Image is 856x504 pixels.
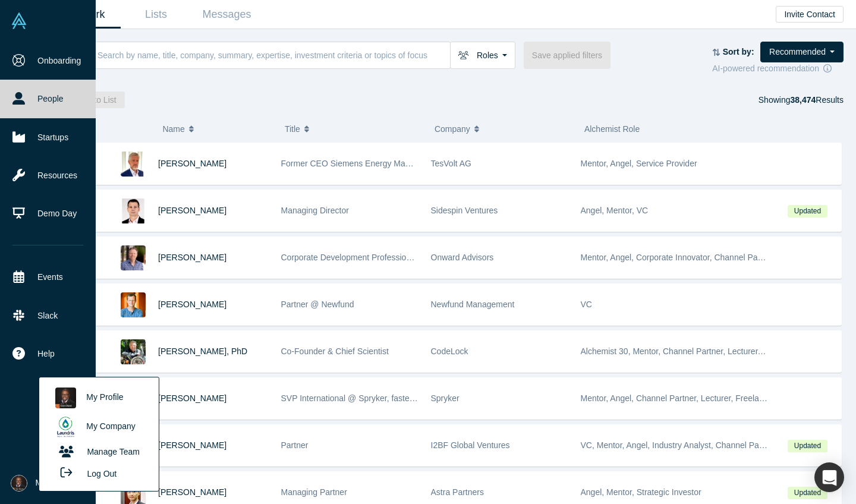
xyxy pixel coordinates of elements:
[431,393,460,403] span: Spryker
[55,417,76,437] img: Laundris's profile
[584,124,640,134] span: Alchemist Role
[581,346,849,356] span: Alchemist 30, Mentor, Channel Partner, Lecturer, Freelancer / Consultant
[581,206,649,215] span: Angel, Mentor, VC
[435,116,470,141] span: Company
[581,440,811,450] span: VC, Mentor, Angel, Industry Analyst, Channel Partner, Lecturer
[121,339,146,364] img: JT Kostman, PhD's Profile Image
[121,1,191,29] a: Lists
[759,92,844,108] div: Showing
[158,300,226,309] a: [PERSON_NAME]
[49,442,148,462] a: Manage Team
[431,487,484,497] span: Astra Partners
[431,253,494,262] span: Onward Advisors
[121,292,146,317] img: Henri Deshays's Profile Image
[11,475,78,492] button: My Account
[158,393,226,403] a: [PERSON_NAME]
[581,487,701,497] span: Angel, Mentor, Strategic Investor
[281,159,537,168] span: Former CEO Siemens Energy Management Division of SIEMENS AG
[121,152,146,177] img: Ralf Christian's Profile Image
[450,42,515,69] button: Roles
[96,41,450,69] input: Search by name, title, company, summary, expertise, investment criteria or topics of focus
[581,300,592,309] span: VC
[281,440,309,450] span: Partner
[760,42,844,62] button: Recommended
[285,116,422,141] button: Title
[191,1,262,29] a: Messages
[435,116,572,141] button: Company
[158,253,226,262] a: [PERSON_NAME]
[121,245,146,270] img: Josh Ewing's Profile Image
[162,116,272,141] button: Name
[281,206,349,215] span: Managing Director
[121,199,146,223] img: Istvan Jonyer's Profile Image
[788,440,827,452] span: Updated
[431,206,498,215] span: Sidespin Ventures
[36,477,78,489] span: My Account
[281,253,596,262] span: Corporate Development Professional | ex-Visa, Autodesk, Synopsys, Bright Machines
[281,393,616,403] span: SVP International @ Spryker, fastest growing commerce platform, ex-SAP COO, ex-Oracle
[776,6,844,23] button: Invite Contact
[55,388,76,408] img: Don Ward's profile
[431,440,510,450] span: I2BF Global Ventures
[431,159,471,168] span: TesVolt AG
[281,300,354,309] span: Partner @ Newfund
[158,159,226,168] a: [PERSON_NAME]
[49,462,121,484] button: Log Out
[788,205,827,218] span: Updated
[285,116,300,141] span: Title
[723,47,754,56] strong: Sort by:
[431,300,515,309] span: Newfund Management
[281,346,389,356] span: Co-Founder & Chief Scientist
[281,487,347,497] span: Managing Partner
[158,440,226,450] a: [PERSON_NAME]
[788,487,827,499] span: Updated
[158,206,226,215] a: [PERSON_NAME]
[790,95,844,105] span: Results
[11,475,27,492] img: Don Ward's Account
[158,487,226,497] a: [PERSON_NAME]
[581,159,697,168] span: Mentor, Angel, Service Provider
[11,12,27,29] img: Alchemist Vault Logo
[69,92,125,108] button: Add to List
[49,383,148,412] a: My Profile
[158,346,247,356] a: [PERSON_NAME], PhD
[524,42,610,69] button: Save applied filters
[431,346,468,356] span: CodeLock
[712,62,844,75] div: AI-powered recommendation
[790,95,816,105] strong: 38,474
[49,412,148,442] a: My Company
[162,116,184,141] span: Name
[37,348,55,360] span: Help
